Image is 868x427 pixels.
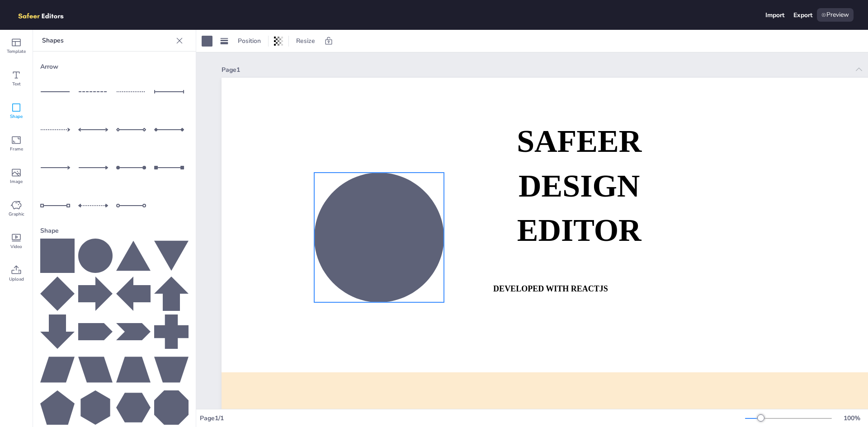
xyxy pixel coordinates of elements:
[10,145,23,153] span: Frame
[200,414,745,422] div: Page 1 / 1
[817,8,854,22] div: Preview
[40,59,189,75] div: Arrow
[42,30,172,52] p: Shapes
[9,211,24,218] span: Graphic
[294,37,317,45] span: Resize
[10,243,22,250] span: Video
[222,66,849,74] div: Page 1
[10,178,23,185] span: Image
[793,11,812,19] div: Export
[7,48,26,55] span: Template
[14,8,77,22] img: logo.png
[517,169,642,248] strong: DESIGN EDITOR
[765,11,784,19] div: Import
[9,276,24,283] span: Upload
[40,223,189,239] div: Shape
[517,124,642,159] strong: SAFEER
[236,37,263,45] span: Position
[12,80,21,88] span: Text
[10,113,23,120] span: Shape
[493,284,608,293] strong: DEVELOPED WITH REACTJS
[841,414,863,422] div: 100 %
